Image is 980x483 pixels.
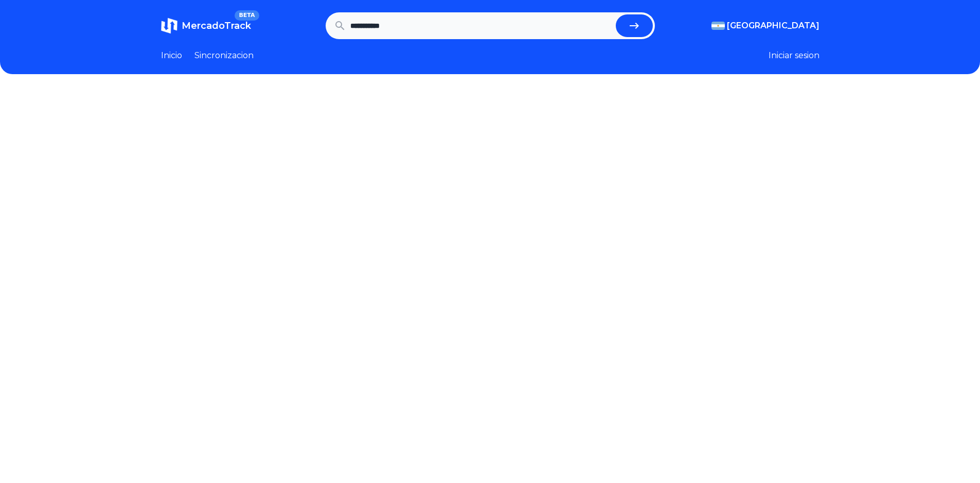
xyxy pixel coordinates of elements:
[161,18,177,34] img: MercadoTrack
[182,20,251,31] span: MercadoTrack
[769,49,819,62] button: Iniciar sesion
[727,20,819,32] span: [GEOGRAPHIC_DATA]
[711,20,819,32] button: [GEOGRAPHIC_DATA]
[161,18,251,34] a: MercadoTrackBETA
[161,49,182,62] a: Inicio
[711,22,725,30] img: Argentina
[194,49,254,62] a: Sincronizacion
[235,10,259,21] span: BETA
